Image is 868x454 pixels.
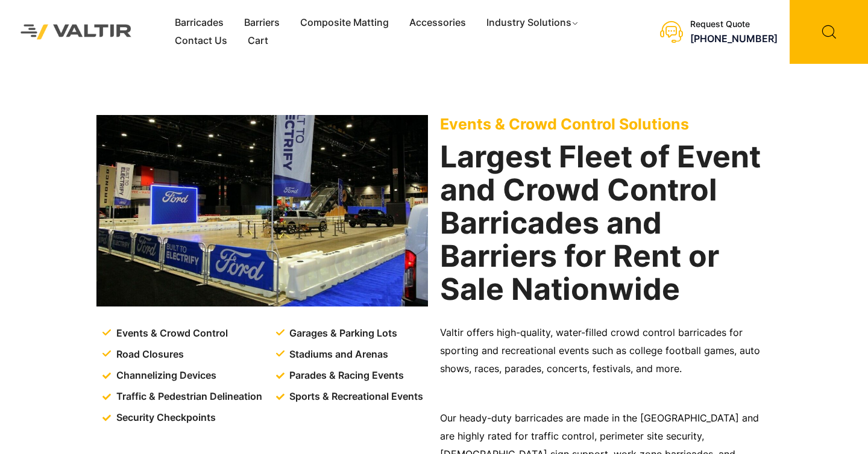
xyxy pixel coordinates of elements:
[290,14,399,32] a: Composite Matting
[9,13,143,51] img: Valtir Rentals
[286,346,388,364] span: Stadiums and Arenas
[237,32,278,50] a: Cart
[286,325,397,343] span: Garages & Parking Lots
[440,324,772,378] p: Valtir offers high-quality, water-filled crowd control barricades for sporting and recreational e...
[165,14,234,32] a: Barricades
[113,409,216,427] span: Security Checkpoints
[113,325,228,343] span: Events & Crowd Control
[286,367,404,385] span: Parades & Racing Events
[476,14,590,32] a: Industry Solutions
[113,346,184,364] span: Road Closures
[440,140,772,306] h2: Largest Fleet of Event and Crowd Control Barricades and Barriers for Rent or Sale Nationwide
[113,367,216,385] span: Channelizing Devices
[234,14,290,32] a: Barriers
[440,115,772,133] p: Events & Crowd Control Solutions
[286,388,423,406] span: Sports & Recreational Events
[690,33,778,45] a: [PHONE_NUMBER]
[113,388,262,406] span: Traffic & Pedestrian Delineation
[165,32,237,50] a: Contact Us
[690,19,778,30] div: Request Quote
[399,14,476,32] a: Accessories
